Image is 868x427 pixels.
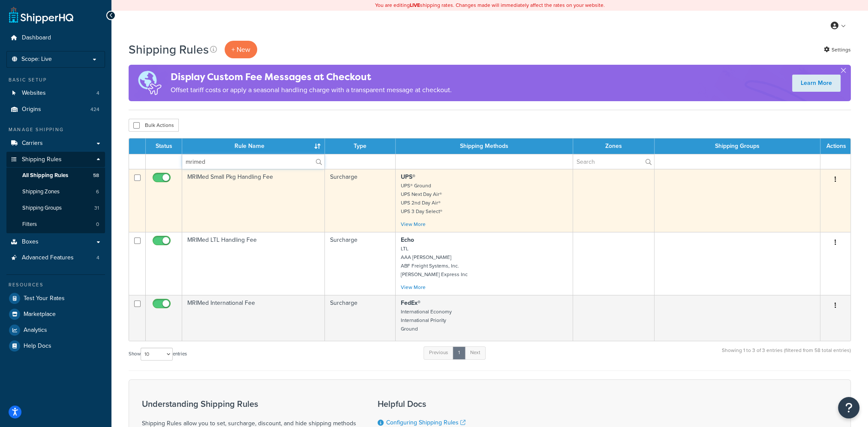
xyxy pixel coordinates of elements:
p: Offset tariff costs or apply a seasonal handling charge with a transparent message at checkout. [171,84,452,96]
span: Boxes [22,238,39,246]
th: Actions [820,138,850,154]
a: Analytics [6,322,105,338]
a: Shipping Groups 31 [6,200,105,216]
button: Bulk Actions [129,119,179,132]
a: Next [465,346,486,359]
span: 4 [96,254,99,262]
li: Shipping Zones [6,184,105,200]
td: Surcharge [325,295,396,341]
span: Websites [22,90,46,97]
button: Open Resource Center [838,397,859,418]
a: Configuring Shipping Rules [386,418,466,427]
th: Rule Name : activate to sort column ascending [182,138,325,154]
small: LTL AAA [PERSON_NAME] ABF Freight Systems, Inc. [PERSON_NAME] Express Inc [401,245,468,278]
a: All Shipping Rules 58 [6,168,105,183]
h1: Shipping Rules [129,41,209,58]
strong: FedEx® [401,298,420,307]
td: MRIMed LTL Handling Fee [182,232,325,295]
a: ShipperHQ Home [9,6,73,24]
strong: UPS® [401,172,415,181]
a: Shipping Zones 6 [6,184,105,200]
a: Advanced Features 4 [6,250,105,266]
span: Test Your Rates [24,295,65,302]
a: Boxes [6,234,105,250]
li: Advanced Features [6,250,105,266]
span: Shipping Groups [22,204,62,212]
img: duties-banner-06bc72dcb5fe05cb3f9472aba00be2ae8eb53ab6f0d8bb03d382ba314ac3c341.png [129,65,171,101]
span: Advanced Features [22,254,74,262]
span: 4 [96,90,99,97]
span: Shipping Rules [22,156,62,163]
th: Zones [573,138,655,154]
span: 424 [90,106,99,113]
a: Dashboard [6,30,105,46]
span: 58 [93,172,99,179]
a: Test Your Rates [6,291,105,306]
p: + New [225,41,257,58]
a: Help Docs [6,338,105,354]
li: All Shipping Rules [6,168,105,183]
small: UPS® Ground UPS Next Day Air® UPS 2nd Day Air® UPS 3 Day Select® [401,182,442,215]
td: Surcharge [325,169,396,232]
h3: Understanding Shipping Rules [142,399,356,409]
label: Show entries [129,348,187,361]
span: All Shipping Rules [22,172,68,179]
div: Resources [6,281,105,289]
span: Filters [22,221,37,228]
span: Analytics [24,327,47,334]
th: Shipping Groups [655,138,820,154]
th: Type [325,138,396,154]
span: Help Docs [24,343,51,350]
input: Search [182,154,324,169]
a: Websites 4 [6,85,105,101]
span: Origins [22,106,41,113]
h3: Helpful Docs [378,399,518,409]
a: View More [401,283,426,291]
span: Carriers [22,140,43,147]
div: Basic Setup [6,76,105,84]
b: LIVE [410,1,420,9]
th: Shipping Methods [396,138,573,154]
a: Marketplace [6,307,105,322]
a: Carriers [6,135,105,151]
span: Shipping Zones [22,188,60,195]
li: Origins [6,102,105,117]
td: MRIMed International Fee [182,295,325,341]
li: Filters [6,217,105,232]
a: View More [401,220,426,228]
a: Filters 0 [6,217,105,232]
a: Previous [423,346,454,359]
td: Surcharge [325,232,396,295]
span: 31 [94,204,99,212]
a: Learn More [792,75,841,92]
span: Marketplace [24,311,56,318]
a: Origins 424 [6,102,105,117]
input: Search [573,154,654,169]
li: Websites [6,85,105,101]
h4: Display Custom Fee Messages at Checkout [171,70,452,84]
span: Dashboard [22,34,51,42]
span: 0 [96,221,99,228]
div: Manage Shipping [6,126,105,133]
a: Shipping Rules [6,152,105,168]
td: MRIMed Small Pkg Handling Fee [182,169,325,232]
li: Shipping Rules [6,152,105,233]
th: Status [146,138,182,154]
strong: Echo [401,235,414,244]
small: International Economy International Priority Ground [401,308,452,333]
li: Shipping Groups [6,200,105,216]
span: Scope: Live [21,56,52,63]
a: Settings [824,44,851,56]
div: Showing 1 to 3 of 3 entries (filtered from 58 total entries) [722,346,851,364]
a: 1 [453,346,466,359]
select: Showentries [141,348,173,361]
span: 6 [96,188,99,195]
